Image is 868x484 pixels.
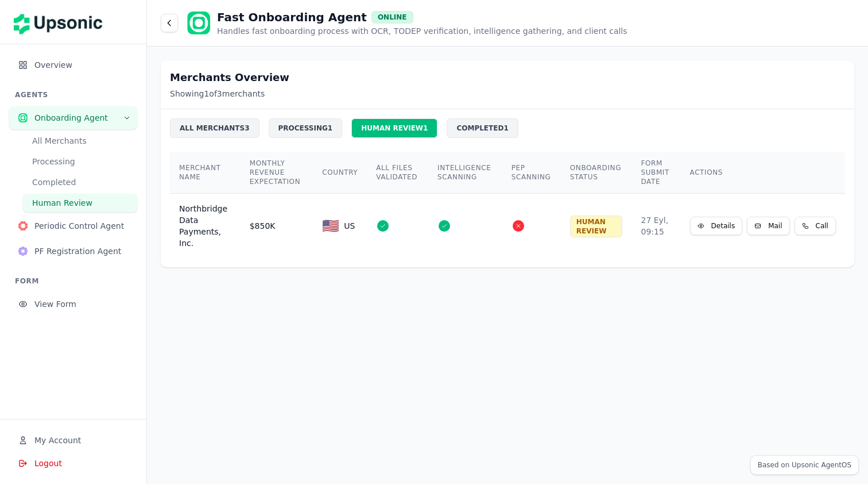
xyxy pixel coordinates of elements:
h3: FORM [15,276,137,286]
button: Human Review [23,194,137,212]
button: Call [795,217,836,235]
th: ONBOARDING STATUS [561,152,632,194]
th: FORM SUBMIT DATE [631,152,680,194]
span: 🇺🇸 [322,217,339,235]
th: INTELLIGENCE SCANNING [428,152,502,194]
button: Completed [23,173,137,191]
img: Upsonic [14,6,110,38]
button: Overview [9,53,137,76]
a: My Account [9,436,137,447]
a: Periodic Control AgentPeriodic Control Agent [9,222,137,233]
button: My Account [9,429,137,452]
p: Showing 1 of 3 merchants [170,88,845,99]
a: Human Review [23,197,137,208]
button: Processing [23,152,137,171]
button: Onboarding AgentOnboarding Agent [9,106,137,129]
h2: Merchants Overview [170,70,845,86]
a: All Merchants [23,135,137,146]
img: PF Registration Agent [18,247,28,256]
span: Overview [34,59,128,71]
h3: AGENTS [15,90,137,99]
span: Periodic Control Agent [34,220,128,232]
span: View Form [34,298,128,310]
button: PF Registration AgentPF Registration Agent [9,240,137,263]
div: ALL MERCHANTS 3 [170,118,259,138]
div: 27 Eyl, 09:15 [641,214,671,237]
div: ONLINE [371,11,413,24]
th: ACTIONS [681,152,845,194]
th: COUNTRY [313,152,367,194]
span: My Account [34,435,81,446]
a: Processing [23,156,137,167]
th: ALL FILES VALIDATED [367,152,428,194]
div: PROCESSING 1 [269,118,343,138]
button: Logout [9,452,137,475]
div: $850K [250,220,304,232]
div: HUMAN REVIEW 1 [351,118,437,138]
button: View Form [9,293,137,316]
div: Northbridge Data Payments, Inc. [179,203,231,249]
div: COMPLETED 1 [447,118,518,138]
th: PEP SCANNING [502,152,561,194]
button: Details [690,217,743,235]
span: Onboarding Agent [34,112,119,124]
a: View Form [9,300,137,311]
button: All Merchants [23,132,137,150]
span: US [344,220,355,232]
button: Mail [747,217,789,235]
div: HUMAN REVIEW [570,216,623,237]
th: MONTHLY REVENUE EXPECTATION [241,152,313,194]
a: PF Registration AgentPF Registration Agent [9,247,137,258]
a: Overview [9,61,137,72]
img: Periodic Control Agent [18,221,28,231]
a: Completed [23,176,137,187]
img: Onboarding Agent [18,113,28,122]
button: Periodic Control AgentPeriodic Control Agent [9,214,137,237]
span: PF Registration Agent [34,245,128,257]
img: Onboarding Agent [187,11,210,34]
p: Handles fast onboarding process with OCR, TODEP verification, intelligence gathering, and client ... [217,25,627,37]
th: MERCHANT NAME [170,152,241,194]
span: Logout [34,458,62,469]
h1: Fast Onboarding Agent [217,9,367,25]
